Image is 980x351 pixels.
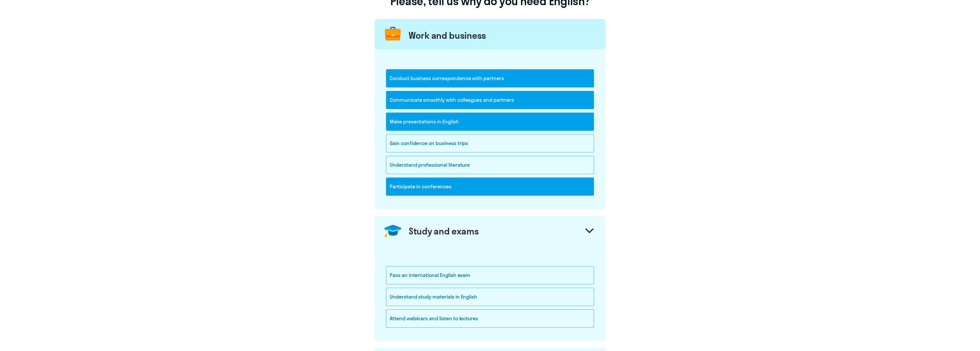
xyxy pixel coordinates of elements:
[386,113,594,131] div: Make presentations in English
[386,288,594,306] div: Understand study materials in English
[382,24,403,45] img: briefcase.png
[409,225,479,237] div: Study and exams
[386,134,594,152] div: Gain confidence on business trips
[386,69,594,87] div: Conduct business correspondence with partners
[386,266,594,284] div: Pass an international English exam
[409,30,486,41] div: Work and business
[386,91,594,109] div: Communicate smoothly with colleagues and partners
[386,177,594,196] div: Participate in conferences
[386,156,594,174] div: Understand professional literature
[382,221,403,242] img: confederate-hat.png
[386,309,594,328] div: Attend webinars and listen to lectures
